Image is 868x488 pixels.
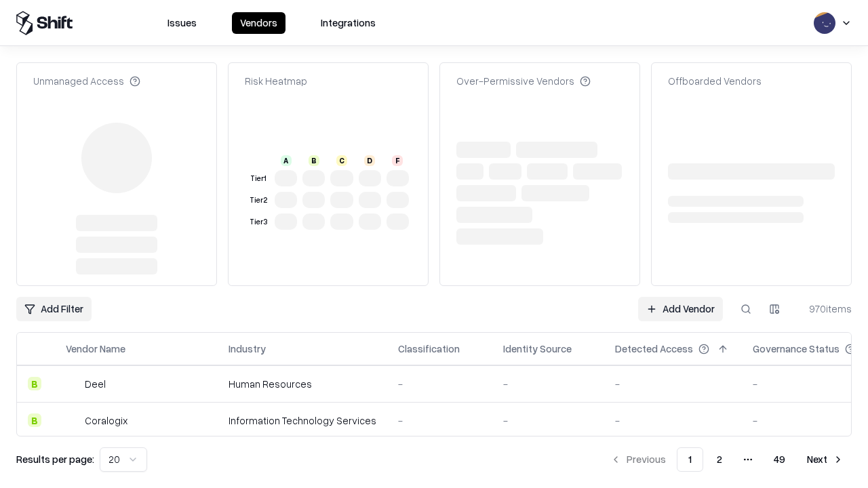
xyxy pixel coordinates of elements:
button: Issues [159,12,205,34]
div: Industry [229,342,266,356]
div: - [615,377,731,391]
div: Tier 1 [248,173,269,184]
div: - [503,377,593,391]
div: Information Technology Services [229,413,376,428]
div: - [398,377,481,391]
button: Add Filter [16,297,92,321]
div: B [309,155,319,166]
img: Deel [66,377,79,390]
div: B [28,377,41,390]
button: Next [799,447,852,472]
div: Unmanaged Access [33,74,140,88]
div: 970 items [797,302,852,316]
div: Human Resources [229,377,376,391]
div: Tier 3 [248,216,269,228]
div: Classification [398,342,460,356]
div: D [364,155,375,166]
p: Results per page: [16,452,94,466]
div: Vendor Name [66,342,125,356]
div: B [28,413,41,427]
div: F [392,155,403,166]
button: Vendors [232,12,285,34]
div: Risk Heatmap [245,74,307,88]
button: 49 [763,447,796,472]
div: Tier 2 [248,195,269,206]
div: Over-Permissive Vendors [456,74,591,88]
button: 1 [677,447,703,472]
div: C [336,155,347,166]
div: - [398,413,481,428]
div: Offboarded Vendors [668,74,762,88]
nav: pagination [602,447,852,472]
div: Coralogix [85,413,127,428]
div: Detected Access [615,342,693,356]
a: Add Vendor [638,297,723,321]
div: Identity Source [503,342,572,356]
img: Coralogix [66,413,79,427]
button: 2 [706,447,733,472]
div: Deel [85,377,106,391]
div: - [615,413,731,428]
div: Governance Status [753,342,840,356]
button: Integrations [313,12,384,34]
div: A [281,155,292,166]
div: - [503,413,593,428]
